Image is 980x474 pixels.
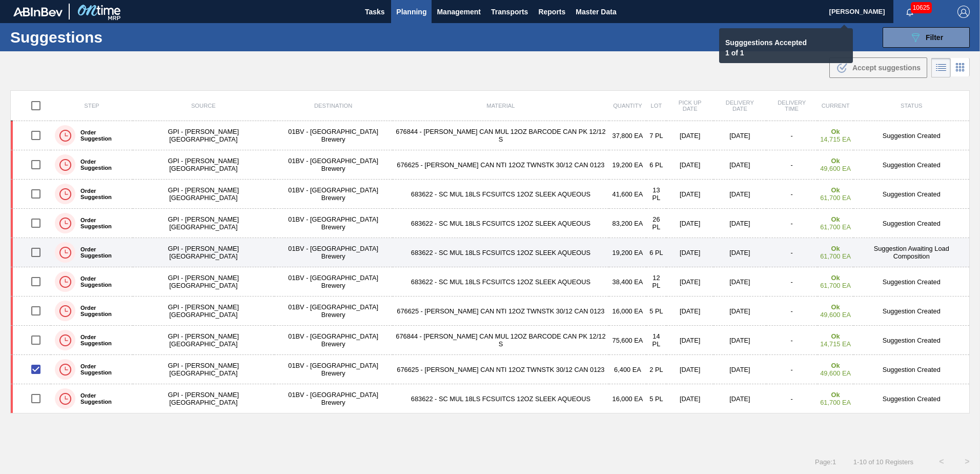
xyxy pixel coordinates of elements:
[713,355,766,384] td: [DATE]
[396,6,426,18] span: Planning
[766,150,818,180] td: -
[713,180,766,209] td: [DATE]
[11,384,970,413] a: Order SuggestionGPI - [PERSON_NAME][GEOGRAPHIC_DATA]01BV - [GEOGRAPHIC_DATA] Brewery683622 - SC M...
[713,384,766,413] td: [DATE]
[646,121,666,150] td: 7 PL
[609,121,646,150] td: 37,800 EA
[133,121,274,150] td: GPI - [PERSON_NAME][GEOGRAPHIC_DATA]
[851,458,913,466] span: 1 - 10 of 10 Registers
[75,305,129,317] label: Order Suggestion
[11,180,970,209] a: Order SuggestionGPI - [PERSON_NAME][GEOGRAPHIC_DATA]01BV - [GEOGRAPHIC_DATA] Brewery683622 - SC M...
[75,159,129,171] label: Order Suggestion
[133,238,274,267] td: GPI - [PERSON_NAME][GEOGRAPHIC_DATA]
[820,135,851,143] span: 14,715 EA
[75,275,129,288] label: Order Suggestion
[75,334,129,346] label: Order Suggestion
[853,267,969,297] td: Suggestion Created
[609,180,646,209] td: 41,600 EA
[831,332,840,340] strong: Ok
[11,267,970,297] a: Order SuggestionGPI - [PERSON_NAME][GEOGRAPHIC_DATA]01BV - [GEOGRAPHIC_DATA] Brewery683622 - SC M...
[931,58,951,77] div: List Vision
[609,267,646,297] td: 38,400 EA
[831,391,840,399] strong: Ok
[831,215,840,223] strong: Ok
[274,180,393,209] td: 01BV - [GEOGRAPHIC_DATA] Brewery
[609,355,646,384] td: 6,400 EA
[666,150,713,180] td: [DATE]
[766,267,818,297] td: -
[609,150,646,180] td: 19,200 EA
[393,326,609,355] td: 676844 - [PERSON_NAME] CAN MUL 12OZ BARCODE CAN PK 12/12 S
[957,6,970,18] img: Logout
[393,355,609,384] td: 676625 - [PERSON_NAME] CAN NTI 12OZ TWNSTK 30/12 CAN 0123
[133,150,274,180] td: GPI - [PERSON_NAME][GEOGRAPHIC_DATA]
[274,121,393,150] td: 01BV - [GEOGRAPHIC_DATA] Brewery
[13,7,63,16] img: TNhmsLtSVTkK8tSr43FrP2fwEKptu5GPRR3wAAAABJRU5ErkJggg==
[820,165,851,172] span: 49,600 EA
[883,27,970,48] button: Filter
[84,103,99,109] span: Step
[75,188,129,200] label: Order Suggestion
[133,326,274,355] td: GPI - [PERSON_NAME][GEOGRAPHIC_DATA]
[274,297,393,326] td: 01BV - [GEOGRAPHIC_DATA] Brewery
[766,355,818,384] td: -
[393,180,609,209] td: 683622 - SC MUL 18LS FCSUITCS 12OZ SLEEK AQUEOUS
[133,209,274,238] td: GPI - [PERSON_NAME][GEOGRAPHIC_DATA]
[646,326,666,355] td: 14 PL
[853,150,969,180] td: Suggestion Created
[713,209,766,238] td: [DATE]
[133,297,274,326] td: GPI - [PERSON_NAME][GEOGRAPHIC_DATA]
[133,180,274,209] td: GPI - [PERSON_NAME][GEOGRAPHIC_DATA]
[11,297,970,326] a: Order SuggestionGPI - [PERSON_NAME][GEOGRAPHIC_DATA]01BV - [GEOGRAPHIC_DATA] Brewery676625 - [PER...
[609,209,646,238] td: 83,200 EA
[393,297,609,326] td: 676625 - [PERSON_NAME] CAN NTI 12OZ TWNSTK 30/12 CAN 0123
[829,57,927,78] button: Accept suggestions
[815,458,836,466] span: Page : 1
[393,267,609,297] td: 683622 - SC MUL 18LS FCSUITCS 12OZ SLEEK AQUEOUS
[820,282,851,289] span: 61,700 EA
[766,384,818,413] td: -
[75,392,129,405] label: Order Suggestion
[766,297,818,326] td: -
[778,100,806,112] span: Delivery Time
[853,209,969,238] td: Suggestion Created
[820,194,851,202] span: 61,700 EA
[274,150,393,180] td: 01BV - [GEOGRAPHIC_DATA] Brewery
[820,223,851,231] span: 61,700 EA
[820,311,851,319] span: 49,600 EA
[538,6,565,18] span: Reports
[11,121,970,150] a: Order SuggestionGPI - [PERSON_NAME][GEOGRAPHIC_DATA]01BV - [GEOGRAPHIC_DATA] Brewery676844 - [PER...
[951,58,970,77] div: Card Vision
[646,384,666,413] td: 5 PL
[725,38,834,47] p: Sugggestions Accepted
[725,49,834,57] p: 1 of 1
[274,326,393,355] td: 01BV - [GEOGRAPHIC_DATA] Brewery
[75,246,129,259] label: Order Suggestion
[926,33,943,42] span: Filter
[766,238,818,267] td: -
[853,238,969,267] td: Suggestion Awaiting Load Composition
[713,150,766,180] td: [DATE]
[646,238,666,267] td: 6 PL
[576,6,616,18] span: Master Data
[831,128,840,135] strong: Ok
[393,150,609,180] td: 676625 - [PERSON_NAME] CAN NTI 12OZ TWNSTK 30/12 CAN 0123
[766,180,818,209] td: -
[831,186,840,194] strong: Ok
[75,217,129,229] label: Order Suggestion
[274,209,393,238] td: 01BV - [GEOGRAPHIC_DATA] Brewery
[609,238,646,267] td: 19,200 EA
[274,384,393,413] td: 01BV - [GEOGRAPHIC_DATA] Brewery
[911,2,932,13] span: 10625
[901,103,922,109] span: Status
[666,297,713,326] td: [DATE]
[274,238,393,267] td: 01BV - [GEOGRAPHIC_DATA] Brewery
[820,399,851,406] span: 61,700 EA
[274,267,393,297] td: 01BV - [GEOGRAPHIC_DATA] Brewery
[831,303,840,311] strong: Ok
[766,121,818,150] td: -
[820,340,851,348] span: 14,715 EA
[191,103,216,109] span: Source
[10,31,192,43] h1: Suggestions
[679,100,702,112] span: Pick up Date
